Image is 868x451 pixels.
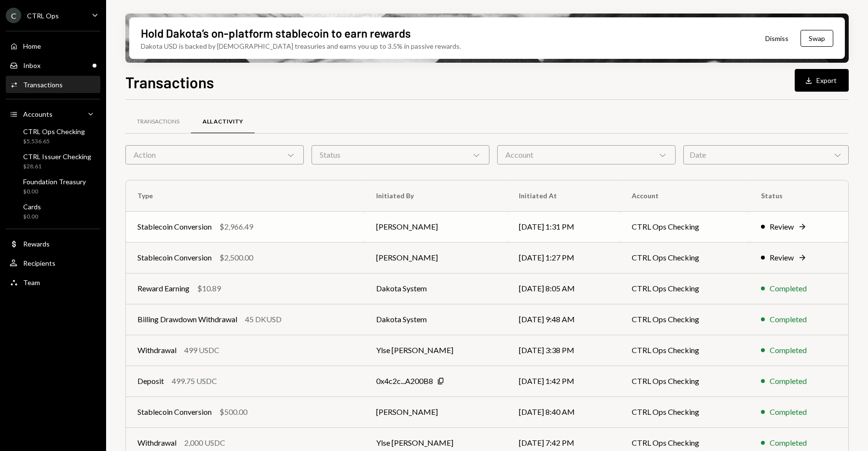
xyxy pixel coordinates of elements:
[23,213,41,221] div: $0.00
[365,180,507,211] th: Initiated By
[6,76,100,93] a: Transactions
[6,273,100,291] a: Team
[137,406,212,418] div: Stablecoin Conversion
[23,240,50,248] div: Rewards
[125,109,191,134] a: Transactions
[6,37,100,55] a: Home
[365,396,507,427] td: [PERSON_NAME]
[6,254,100,272] a: Recipients
[141,25,411,41] div: Hold Dakota’s on-platform stablecoin to earn rewards
[507,366,620,396] td: [DATE] 1:42 PM
[507,273,620,304] td: [DATE] 8:05 AM
[6,56,100,74] a: Inbox
[365,273,507,304] td: Dakota System
[23,127,85,136] div: CTRL Ops Checking
[800,30,833,47] button: Swap
[365,304,507,335] td: Dakota System
[620,242,749,273] td: CTRL Ops Checking
[507,180,620,211] th: Initiated At
[507,335,620,366] td: [DATE] 3:38 PM
[137,283,190,294] div: Reward Earning
[23,178,86,186] div: Foundation Treasury
[23,163,91,171] div: $28.61
[507,396,620,427] td: [DATE] 8:40 AM
[219,221,253,232] div: $2,966.49
[365,335,507,366] td: Ylse [PERSON_NAME]
[620,335,749,366] td: CTRL Ops Checking
[23,278,40,287] div: Team
[23,259,55,267] div: Recipients
[620,304,749,335] td: CTRL Ops Checking
[23,42,41,50] div: Home
[507,242,620,273] td: [DATE] 1:27 PM
[770,314,807,325] div: Completed
[620,366,749,396] td: CTRL Ops Checking
[507,304,620,335] td: [DATE] 9:48 AM
[365,211,507,242] td: [PERSON_NAME]
[770,283,807,294] div: Completed
[376,375,433,387] div: 0x4c2c...A200B8
[141,41,461,51] div: Dakota USD is backed by [DEMOGRAPHIC_DATA] treasuries and earns you up to 3.5% in passive rewards.
[795,69,849,92] button: Export
[6,8,21,23] div: C
[137,437,176,449] div: Withdrawal
[497,145,676,164] div: Account
[770,375,807,387] div: Completed
[23,137,85,146] div: $5,536.65
[27,12,59,20] div: CTRL Ops
[125,145,304,164] div: Action
[6,175,100,198] a: Foundation Treasury$0.00
[749,180,848,211] th: Status
[125,72,214,92] h1: Transactions
[203,118,243,126] div: All Activity
[137,344,176,356] div: Withdrawal
[620,180,749,211] th: Account
[312,145,490,164] div: Status
[683,145,849,164] div: Date
[770,437,807,449] div: Completed
[620,396,749,427] td: CTRL Ops Checking
[770,344,807,356] div: Completed
[770,406,807,418] div: Completed
[219,252,253,263] div: $2,500.00
[245,314,282,325] div: 45 DKUSD
[620,273,749,304] td: CTRL Ops Checking
[137,252,212,263] div: Stablecoin Conversion
[137,221,212,232] div: Stablecoin Conversion
[6,124,100,148] a: CTRL Ops Checking$5,536.65
[23,81,63,89] div: Transactions
[23,203,41,211] div: Cards
[23,61,41,69] div: Inbox
[365,242,507,273] td: [PERSON_NAME]
[23,188,86,196] div: $0.00
[6,105,100,123] a: Accounts
[137,375,164,387] div: Deposit
[770,252,794,263] div: Review
[23,110,53,118] div: Accounts
[197,283,221,294] div: $10.89
[620,211,749,242] td: CTRL Ops Checking
[770,221,794,232] div: Review
[6,200,100,223] a: Cards$0.00
[126,180,365,211] th: Type
[137,118,179,126] div: Transactions
[23,152,91,161] div: CTRL Issuer Checking
[219,406,247,418] div: $500.00
[191,109,255,134] a: All Activity
[6,150,100,173] a: CTRL Issuer Checking$28.61
[137,314,237,325] div: Billing Drawdown Withdrawal
[184,437,225,449] div: 2,000 USDC
[753,27,800,50] button: Dismiss
[6,235,100,252] a: Rewards
[184,344,219,356] div: 499 USDC
[172,375,217,387] div: 499.75 USDC
[507,211,620,242] td: [DATE] 1:31 PM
